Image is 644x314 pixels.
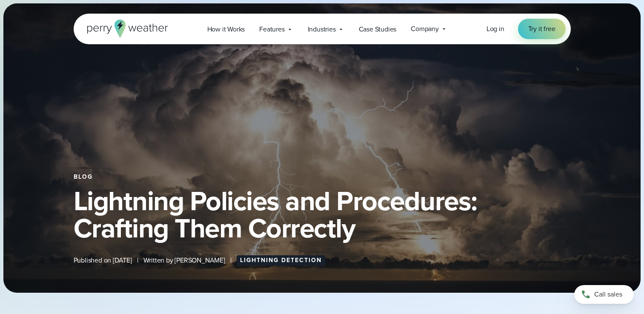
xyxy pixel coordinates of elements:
span: Call sales [594,289,622,300]
a: Log in [487,24,504,34]
a: Try it free [518,19,566,39]
span: | [230,255,232,265]
span: Features [259,24,284,34]
span: Company [411,24,439,34]
span: Published on [DATE] [74,255,132,265]
a: Lightning Detection [237,255,325,265]
span: | [137,255,138,265]
a: Call sales [574,285,634,304]
span: Log in [487,24,504,34]
span: Try it free [528,24,555,34]
span: Industries [308,24,336,34]
h1: Lightning Policies and Procedures: Crafting Them Correctly [74,187,571,242]
a: How it Works [200,20,252,38]
span: How it Works [207,24,245,34]
a: Case Studies [352,20,404,38]
span: Written by [PERSON_NAME] [143,255,225,265]
div: Blog [74,174,571,180]
span: Case Studies [359,24,397,34]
